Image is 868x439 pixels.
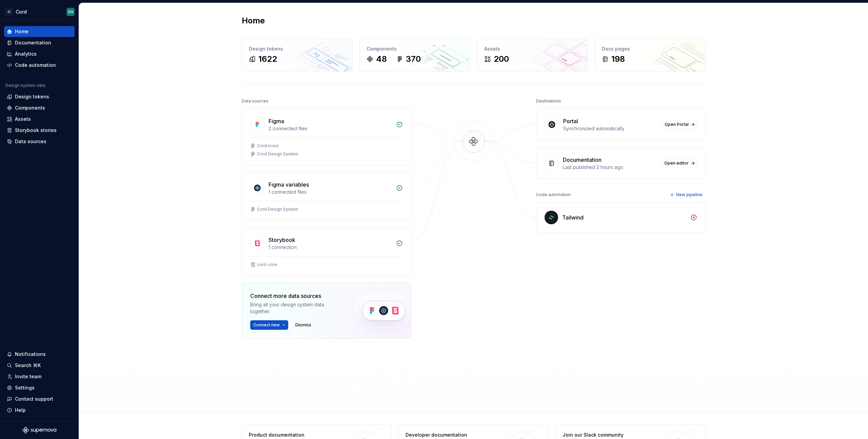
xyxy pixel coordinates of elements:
button: C/CordDV [1,4,77,19]
span: New pipeline [676,192,703,197]
div: DV [68,9,73,15]
div: Last published 2 hours ago [563,164,657,171]
div: Data sources [242,96,269,106]
div: Contact support [15,396,53,402]
div: Storybook [269,236,295,244]
div: Components [367,45,463,52]
a: Documentation [4,37,75,48]
div: Bring all your design system data together. [250,301,342,315]
div: Figma [269,117,284,125]
button: Help [4,405,75,416]
div: Documentation [15,39,51,46]
h2: Home [242,15,265,26]
div: Tailwind [562,213,584,222]
div: Home [15,28,28,35]
div: 1622 [258,54,277,64]
div: Design tokens [15,93,49,100]
div: Help [15,407,26,414]
div: Cord Icons [257,143,279,149]
div: Cord Design System [257,207,298,212]
a: Home [4,26,75,37]
div: Storybook stories [15,127,57,134]
div: Join our Slack community [563,432,661,438]
div: 2 connected files [269,125,392,132]
a: Analytics [4,49,75,59]
div: 1 connected files [269,189,392,195]
div: Invite team [15,373,41,380]
div: Data sources [15,138,46,145]
a: Settings [4,382,75,393]
div: Figma variables [269,180,309,189]
a: Storybook1 connectioncord-core [242,227,411,276]
button: Connect new [250,320,288,330]
div: Portal [563,117,578,125]
div: Design system data [5,83,45,88]
a: Design tokens1622 [242,38,353,72]
a: Components48370 [359,38,470,72]
button: Search ⌘K [4,360,75,371]
div: 198 [611,54,625,64]
div: Analytics [15,51,37,57]
div: Assets [484,45,581,52]
div: C/ [5,8,13,16]
div: Synchronized automatically [563,125,657,132]
a: Data sources [4,136,75,147]
div: Components [15,104,45,111]
a: Assets200 [477,38,588,72]
div: Cord Design System [257,151,298,157]
a: Components [4,102,75,113]
div: Search ⌘K [15,362,41,369]
div: Code automation [536,190,571,199]
a: Docs pages198 [595,38,706,72]
div: Destinations [536,96,561,106]
div: Notifications [15,351,46,358]
div: Connect more data sources [250,292,342,300]
div: 200 [494,54,509,64]
button: Notifications [4,349,75,360]
a: Figma variables1 connected filesCord Design System [242,172,411,221]
div: Developer documentation [406,432,504,438]
a: Open Portal [662,120,697,129]
div: 1 connection [269,244,392,251]
a: Code automation [4,60,75,71]
div: Cord [16,8,27,15]
div: Documentation [563,156,601,164]
div: Settings [15,384,35,391]
button: New pipeline [668,190,706,199]
button: Dismiss [292,320,314,330]
a: Design tokens [4,91,75,102]
div: cord-core [257,262,277,267]
a: Assets [4,114,75,125]
a: Figma2 connected filesCord IconsCord Design System [242,109,411,165]
div: 48 [376,54,387,64]
div: Design tokens [249,45,346,52]
a: Storybook stories [4,125,75,136]
span: Open editor [664,160,689,166]
button: Contact support [4,394,75,404]
div: Code automation [15,62,56,69]
a: Invite team [4,371,75,382]
a: Open editor [661,158,697,168]
svg: Supernova Logo [22,427,56,434]
div: 370 [406,54,421,64]
div: Assets [15,116,31,122]
span: Open Portal [665,122,689,127]
div: Docs pages [602,45,698,52]
div: Product documentation [249,432,348,438]
span: Dismiss [295,322,311,328]
span: Connect new [253,322,280,328]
